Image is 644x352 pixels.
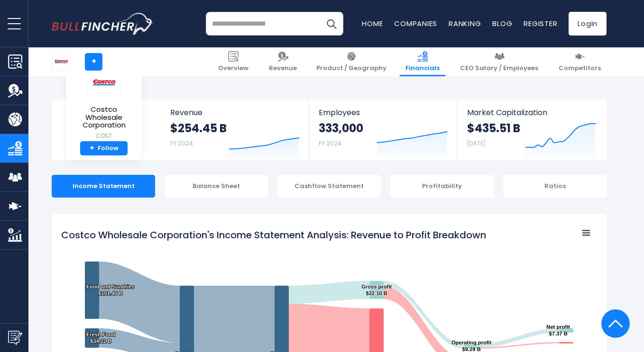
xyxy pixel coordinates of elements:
span: CEO Salary / Employees [460,64,538,72]
img: COST logo [87,67,120,99]
strong: $254.45 B [170,121,227,135]
a: Ranking [449,18,481,28]
tspan: Costco Wholesale Corporation's Income Statement Analysis: Revenue to Profit Breakdown [61,228,486,242]
text: Operating profit $9.29 B [451,340,492,352]
a: Register [524,18,557,28]
img: COST logo [52,53,70,71]
div: Cashflow Statement [277,175,381,198]
text: Food and Sundries $101.46 B [86,284,134,296]
div: Profitability [390,175,494,198]
span: Costco Wholesale Corporation [74,106,134,129]
a: Overview [212,47,254,76]
strong: 333,000 [319,121,363,135]
a: +Follow [80,141,128,156]
span: Product / Geography [316,64,386,72]
a: Companies [394,18,437,28]
span: Competitors [559,64,601,72]
a: Home [362,18,383,28]
small: FY 2024 [170,139,193,147]
div: Balance Sheet [165,175,268,198]
a: Blog [492,18,512,28]
a: Competitors [553,47,607,76]
button: Search [320,12,343,36]
a: CEO Salary / Employees [454,47,544,76]
span: Revenue [269,64,297,72]
a: Financials [400,47,445,76]
img: bullfincher logo [52,13,154,35]
a: Login [569,12,607,36]
a: Market Capitalization $435.51 B [DATE] [458,99,606,161]
text: Gross profit $32.10 B [361,284,392,296]
a: Product / Geography [311,47,392,76]
span: Overview [218,64,248,72]
a: + [85,53,102,71]
small: COST [74,132,134,140]
span: Financials [405,64,440,72]
a: Costco Wholesale Corporation COST [73,66,135,141]
div: Income Statement [52,175,155,198]
a: Revenue $254.45 B FY 2024 [161,99,309,161]
div: Ratios [503,175,607,198]
a: Employees 333,000 FY 2024 [309,99,457,161]
span: Market Capitalization [467,108,596,117]
span: Revenue [170,108,300,117]
text: Net profit $7.37 B [546,324,570,336]
strong: $435.51 B [467,121,520,135]
text: Fresh Food $34.22 B [86,332,115,344]
a: Revenue [263,47,303,76]
small: FY 2024 [319,139,341,147]
span: Employees [319,108,447,117]
a: Go to homepage [52,13,154,35]
strong: + [90,144,94,153]
small: [DATE] [467,139,485,147]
